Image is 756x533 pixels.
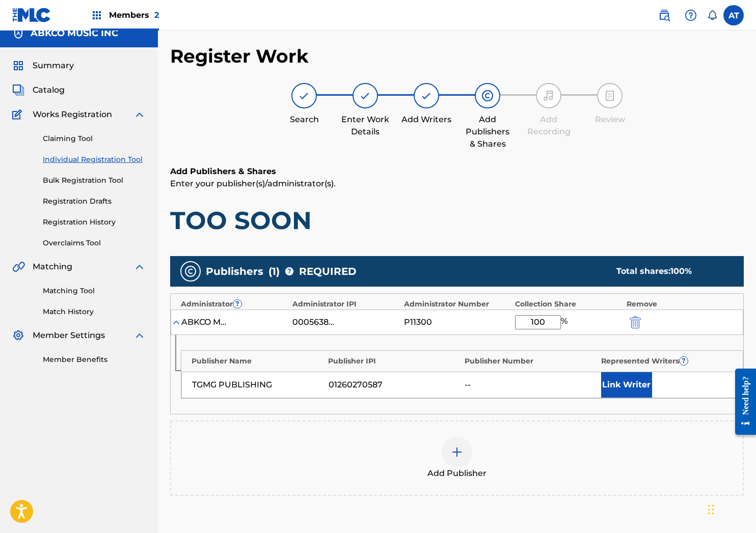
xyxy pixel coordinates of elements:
div: 01260270587 [329,379,460,391]
a: Public Search [654,5,674,25]
img: step indicator icon for Enter Work Details [359,90,371,102]
div: Search [279,114,330,126]
img: 12a2ab48e56ec057fbd8.svg [630,316,641,328]
button: Link Writer [601,372,652,398]
img: help [685,9,697,21]
div: Remove [627,299,733,310]
img: step indicator icon for Add Publishers & Shares [481,90,494,102]
img: Top Rightsholders [91,9,103,21]
div: Administrator Number [404,299,510,310]
a: Member Benefits [43,354,146,365]
div: Publisher Name [192,356,323,367]
span: 2 [154,10,159,20]
h6: Add Publishers & Shares [170,165,744,178]
p: Enter your publisher(s)/administrator(s). [170,178,744,190]
img: step indicator icon for Search [298,90,310,102]
h2: Register Work [170,45,309,68]
div: Add Publishers & Shares [462,114,513,150]
span: Catalog [33,84,65,96]
span: ( 1 ) [268,264,280,279]
div: Administrator IPI [292,299,399,310]
img: step indicator icon for Review [604,90,616,102]
div: Add Recording [523,114,574,138]
a: CatalogCatalog [12,84,65,96]
a: SummarySummary [12,60,74,72]
img: Member Settings [12,329,24,342]
div: Drag [708,494,714,525]
img: MLC Logo [12,8,51,22]
span: Members [109,9,159,21]
img: Matching [12,261,25,273]
iframe: Chat Widget [705,484,756,533]
span: Member Settings [33,329,105,342]
div: Publisher Number [465,356,596,367]
a: Match History [43,306,146,317]
a: Registration History [43,217,146,228]
div: Add Writers [401,114,452,126]
a: Matching Tool [43,286,146,296]
span: Works Registration [33,108,112,121]
span: % [561,315,570,329]
a: Individual Registration Tool [43,154,146,165]
a: Claiming Tool [43,133,146,144]
img: search [658,9,670,21]
img: expand-cell-toggle [171,317,181,327]
div: Administrator [181,299,287,310]
img: add [451,446,463,458]
div: Notifications [707,10,717,20]
div: Review [584,114,635,126]
img: Summary [12,60,24,72]
img: expand [133,108,146,121]
img: Accounts [12,27,24,40]
span: Publishers [206,264,263,279]
div: Total shares: [616,265,723,277]
span: Add Publisher [427,467,487,480]
img: expand [133,329,146,342]
span: Summary [33,60,74,72]
a: Overclaims Tool [43,238,146,248]
img: step indicator icon for Add Recording [543,90,555,102]
span: Matching [33,261,72,273]
img: step indicator icon for Add Writers [420,90,433,102]
div: Represented Writers [601,356,733,367]
h1: TOO SOON [170,205,744,236]
div: User Menu [723,5,744,25]
span: ? [285,267,293,275]
span: 100 % [670,266,692,276]
div: Enter Work Details [340,114,391,138]
div: TGMG PUBLISHING [192,379,323,391]
a: Registration Drafts [43,196,146,207]
div: Publisher IPI [328,356,460,367]
img: publishers [184,265,197,277]
div: -- [465,379,596,391]
img: Catalog [12,84,24,96]
span: ? [233,300,241,308]
a: Bulk Registration Tool [43,175,146,186]
h5: ABKCO MUSIC INC [31,27,118,39]
img: Works Registration [12,108,25,121]
img: expand [133,261,146,273]
span: ? [680,357,688,365]
iframe: Resource Center [727,360,756,442]
div: Help [681,5,701,25]
span: REQUIRED [299,264,357,279]
div: Collection Share [515,299,622,310]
